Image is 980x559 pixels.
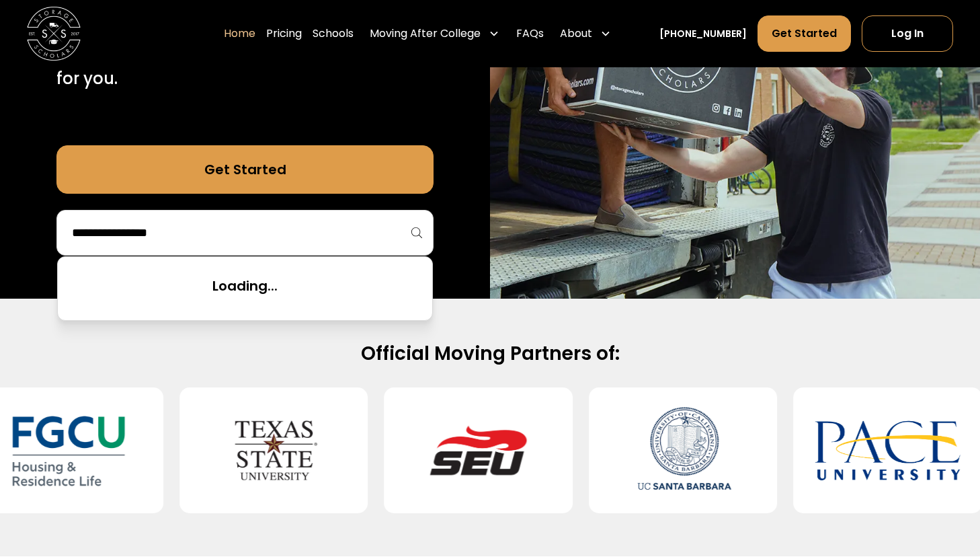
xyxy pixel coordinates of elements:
[659,27,747,41] a: [PHONE_NUMBER]
[370,26,481,42] div: Moving After College
[862,15,953,52] a: Log In
[266,15,302,52] a: Pricing
[27,7,81,61] img: Storage Scholars main logo
[555,15,616,52] div: About
[56,145,434,194] a: Get Started
[59,342,921,366] h2: Official Moving Partners of:
[224,15,255,52] a: Home
[758,15,851,52] a: Get Started
[560,26,592,42] div: About
[815,398,961,502] img: Pace University - New York City
[610,398,756,502] img: University of California-Santa Barbara (UCSB)
[364,15,505,52] div: Moving After College
[516,15,544,52] a: FAQs
[313,15,354,52] a: Schools
[27,7,81,61] a: home
[201,398,346,502] img: Texas State University
[406,398,551,502] img: Southeastern University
